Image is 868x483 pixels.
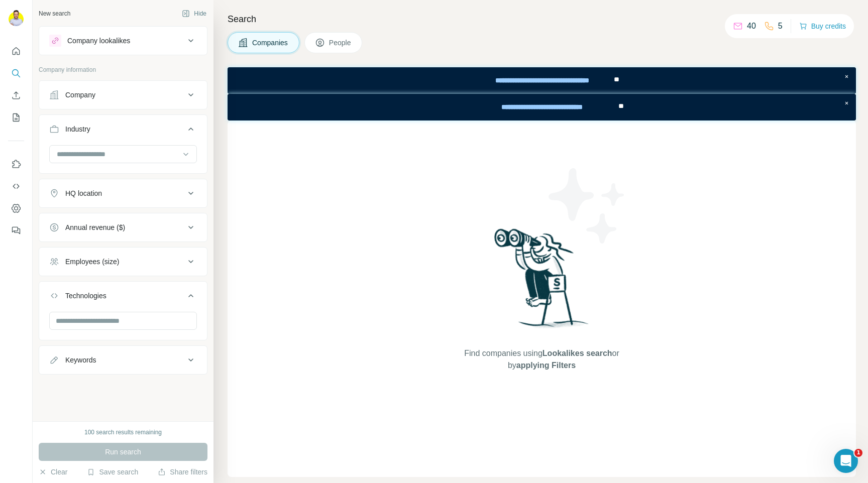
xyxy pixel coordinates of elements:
[87,467,138,477] button: Save search
[39,181,207,205] button: HQ location
[175,6,213,21] button: Hide
[158,467,207,477] button: Share filters
[834,449,858,473] iframe: Intercom live chat
[747,20,756,32] p: 40
[8,221,24,239] button: Feedback
[228,12,856,26] h4: Search
[252,38,289,48] span: Companies
[8,199,24,217] button: Dashboard
[39,65,207,74] p: Company information
[65,355,96,365] div: Keywords
[329,38,352,48] span: People
[8,86,24,104] button: Enrich CSV
[542,349,612,357] span: Lookalikes search
[8,177,24,195] button: Use Surfe API
[490,226,594,338] img: Surfe Illustration - Woman searching with binoculars
[228,94,856,120] iframe: Banner
[65,222,125,232] div: Annual revenue ($)
[39,117,207,145] button: Industry
[854,449,862,457] span: 1
[67,36,130,46] div: Company lookalikes
[39,83,207,107] button: Company
[8,155,24,173] button: Use Surfe on LinkedIn
[228,67,856,94] iframe: Banner
[39,9,70,18] div: New search
[8,42,24,60] button: Quick start
[39,215,207,239] button: Annual revenue ($)
[461,347,622,372] span: Find companies using or by
[39,250,207,274] button: Employees (size)
[39,284,207,312] button: Technologies
[8,108,24,127] button: My lists
[84,428,162,437] div: 100 search results remaining
[542,161,632,251] img: Surfe Illustration - Stars
[39,467,67,477] button: Clear
[65,291,106,301] div: Technologies
[516,361,576,370] span: applying Filters
[8,64,24,82] button: Search
[39,348,207,372] button: Keywords
[65,124,90,134] div: Industry
[39,29,207,53] button: Company lookalikes
[65,257,119,267] div: Employees (size)
[8,10,24,26] img: Avatar
[799,19,846,33] button: Buy credits
[778,20,783,32] p: 5
[65,188,102,198] div: HQ location
[65,90,95,100] div: Company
